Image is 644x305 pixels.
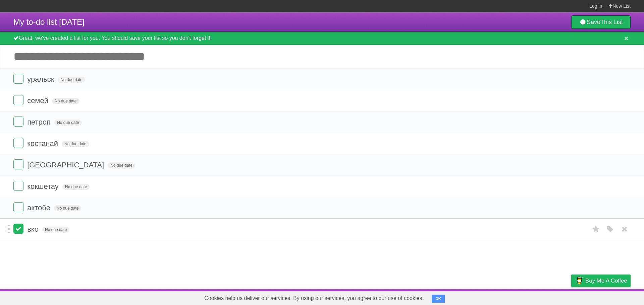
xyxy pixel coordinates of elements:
[575,275,584,286] img: Buy me a coffee
[27,161,106,169] span: [GEOGRAPHIC_DATA]
[27,96,50,105] span: семей
[27,225,40,233] span: вко
[13,224,23,234] label: Done
[52,98,79,104] span: No due date
[27,75,56,83] span: уральск
[42,227,69,233] span: No due date
[590,224,602,235] label: Star task
[571,275,631,287] a: Buy me a coffee
[27,182,60,190] span: кокшетау
[62,141,89,147] span: No due date
[432,295,445,303] button: OK
[27,204,52,212] span: актобе
[27,118,52,126] span: петроп
[504,291,531,303] a: Developers
[198,292,430,305] span: Cookies help us deliver our services. By using our services, you agree to our use of cookies.
[13,202,23,212] label: Done
[13,95,23,105] label: Done
[540,291,554,303] a: Terms
[58,77,85,83] span: No due date
[13,181,23,191] label: Done
[588,291,631,303] a: Suggest a feature
[13,74,23,84] label: Done
[27,139,60,148] span: костанай
[108,162,135,168] span: No due date
[13,138,23,148] label: Done
[54,205,81,211] span: No due date
[13,117,23,127] label: Done
[600,19,623,25] b: This List
[13,159,23,169] label: Done
[562,291,580,303] a: Privacy
[585,275,627,287] span: Buy me a coffee
[62,184,90,190] span: No due date
[13,17,85,26] span: My to-do list [DATE]
[571,15,631,29] a: SaveThis List
[482,291,496,303] a: About
[54,120,82,126] span: No due date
